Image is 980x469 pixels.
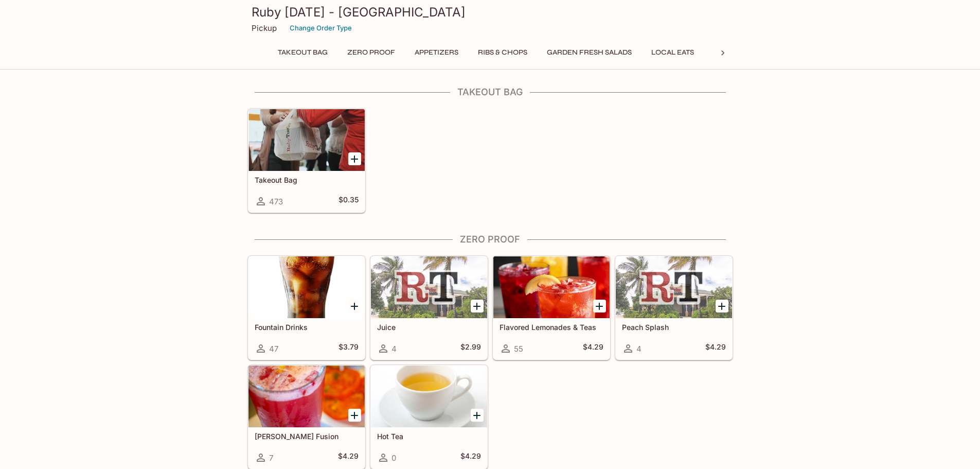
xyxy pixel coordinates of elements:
[342,45,401,60] button: Zero Proof
[646,45,700,60] button: Local Eats
[471,409,484,422] button: Add Hot Tea
[248,366,365,427] div: Berry Fusion
[338,195,359,207] h5: $0.35
[471,300,484,312] button: Add Juice
[377,432,481,441] h5: Hot Tea
[593,300,606,312] button: Add Flavored Lemonades & Teas
[500,323,603,332] h5: Flavored Lemonades & Teas
[348,409,361,422] button: Add Berry Fusion
[409,45,464,60] button: Appetizers
[616,256,732,318] div: Peach Splash
[391,344,397,354] span: 4
[583,342,603,355] h5: $4.29
[255,176,359,184] h5: Takeout Bag
[636,344,642,354] span: 4
[370,256,488,360] a: Juice4$2.99
[248,365,365,469] a: [PERSON_NAME] Fusion7$4.29
[391,453,396,463] span: 0
[248,109,365,171] div: Takeout Bag
[252,4,729,20] h3: Ruby [DATE] - [GEOGRAPHIC_DATA]
[370,365,488,469] a: Hot Tea0$4.29
[371,256,487,318] div: Juice
[338,451,359,464] h5: $4.29
[247,86,733,98] h4: Takeout Bag
[247,234,733,245] h4: Zero Proof
[269,197,283,206] span: 473
[252,23,277,33] p: Pickup
[248,109,365,213] a: Takeout Bag473$0.35
[708,45,754,60] button: Chicken
[460,342,481,355] h5: $2.99
[338,342,359,355] h5: $3.79
[493,256,610,318] div: Flavored Lemonades & Teas
[348,300,361,312] button: Add Fountain Drinks
[248,256,365,318] div: Fountain Drinks
[705,342,726,355] h5: $4.29
[472,45,533,60] button: Ribs & Chops
[493,256,610,360] a: Flavored Lemonades & Teas55$4.29
[255,432,359,441] h5: [PERSON_NAME] Fusion
[622,323,726,332] h5: Peach Splash
[377,323,481,332] h5: Juice
[248,256,365,360] a: Fountain Drinks47$3.79
[269,453,273,463] span: 7
[269,344,278,354] span: 47
[272,45,333,60] button: Takeout Bag
[460,451,481,464] h5: $4.29
[255,323,359,332] h5: Fountain Drinks
[371,366,487,427] div: Hot Tea
[716,300,728,312] button: Add Peach Splash
[541,45,637,60] button: Garden Fresh Salads
[615,256,733,360] a: Peach Splash4$4.29
[285,20,357,36] button: Change Order Type
[514,344,523,354] span: 55
[348,152,361,165] button: Add Takeout Bag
